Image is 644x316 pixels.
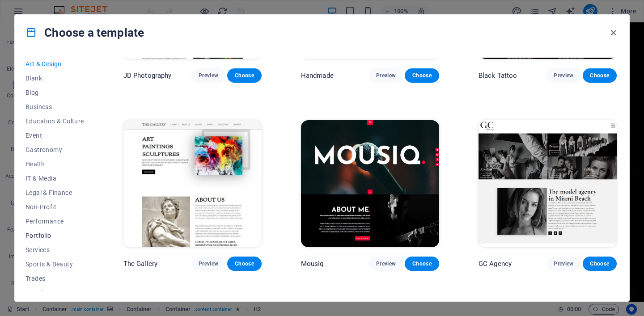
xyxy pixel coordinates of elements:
span: Performance [25,218,84,225]
span: Choose [234,260,254,267]
span: Preview [199,260,218,267]
button: Choose [227,68,261,83]
span: Preview [199,72,218,79]
span: Blank [25,75,84,82]
button: Blank [25,71,84,85]
p: GC Agency [479,259,512,268]
span: Blog [25,89,84,96]
span: Choose [590,260,610,267]
span: Preview [554,260,573,267]
img: Mousiq [301,120,439,248]
button: Portfolio [25,228,84,243]
button: Preview [369,68,403,83]
button: Sports & Beauty [25,257,84,271]
p: The Gallery [123,259,158,268]
h4: Choose a template [25,25,144,40]
span: Art & Design [25,60,84,67]
span: Choose [412,72,432,79]
button: Trades [25,271,84,286]
button: Preview [191,68,225,83]
button: Business [25,100,84,114]
span: Legal & Finance [25,189,84,196]
span: Preview [376,72,396,79]
button: Performance [25,214,84,228]
span: Event [25,132,84,139]
button: Gastronomy [25,143,84,157]
button: IT & Media [25,171,84,185]
button: Choose [405,257,439,271]
span: Choose [590,72,610,79]
span: Sports & Beauty [25,261,84,268]
span: Non-Profit [25,203,84,211]
span: Education & Culture [25,118,84,125]
span: Health [25,160,84,168]
button: Preview [369,257,403,271]
button: Choose [227,257,261,271]
button: Preview [547,257,580,271]
span: Portfolio [25,232,84,239]
p: Handmade [301,71,334,80]
button: Choose [583,257,617,271]
button: Non-Profit [25,200,84,214]
span: Preview [376,260,396,267]
button: Preview [547,68,580,83]
button: Art & Design [25,57,84,71]
p: Mousiq [301,259,324,268]
span: Services [25,246,84,253]
button: Event [25,128,84,143]
span: Trades [25,275,84,282]
span: Gastronomy [25,146,84,153]
span: Preview [554,72,573,79]
span: IT & Media [25,175,84,182]
span: Choose [412,260,432,267]
span: Choose [234,72,254,79]
button: Health [25,157,84,171]
button: Legal & Finance [25,185,84,200]
p: JD Photography [123,71,172,80]
button: Travel [25,286,84,300]
button: Blog [25,85,84,100]
button: Services [25,243,84,257]
img: The Gallery [123,120,262,248]
button: Preview [191,257,225,271]
button: Choose [405,68,439,83]
span: Business [25,103,84,110]
p: Black Tattoo [479,71,517,80]
span: Travel [25,289,84,296]
button: Choose [583,68,617,83]
img: GC Agency [479,120,617,248]
button: Education & Culture [25,114,84,128]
